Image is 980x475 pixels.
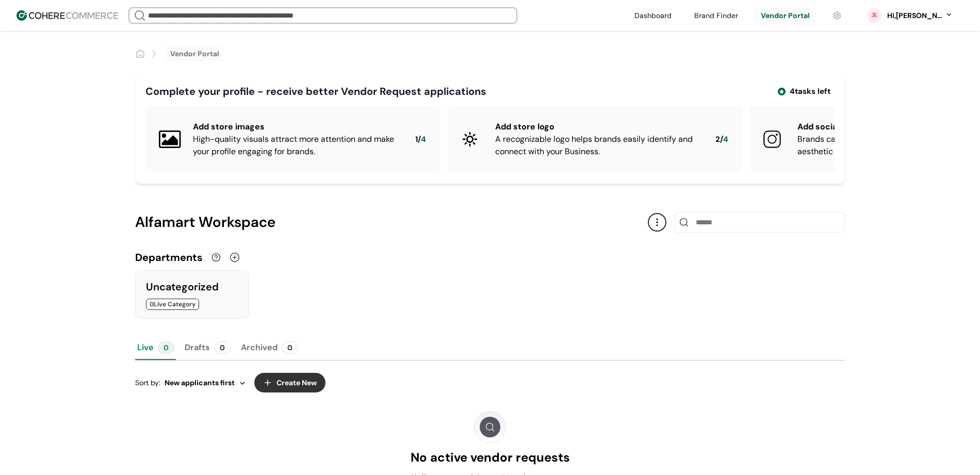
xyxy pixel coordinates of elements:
span: New applicants first [165,378,235,388]
span: 4 tasks left [790,86,830,97]
div: A recognizable logo helps brands easily identify and connect with your Business. [495,133,699,158]
div: Sort by: [135,378,246,388]
div: 0 [214,341,231,354]
div: Add store images [193,121,399,133]
img: Cohere Logo [17,10,118,21]
button: Hi,[PERSON_NAME] [886,10,953,21]
nav: breadcrumb [135,46,223,61]
div: Alfamart Workspace [135,211,648,233]
div: Complete your profile - receive better Vendor Request applications [145,84,486,99]
a: Vendor Portal [170,48,219,59]
div: High-quality visuals attract more attention and make your profile engaging for brands. [193,133,399,158]
span: / [720,134,723,145]
span: 4 [421,134,426,145]
div: Add store logo [495,121,699,133]
button: Drafts [183,335,233,360]
div: 0 [282,341,298,354]
svg: 0 percent [867,8,882,23]
button: Live [135,335,176,360]
div: 0 [158,341,174,354]
span: 1 [415,134,418,145]
span: 2 [715,134,720,145]
div: No active vendor requests [411,448,570,467]
span: 4 [723,134,728,145]
div: Departments [135,250,203,265]
span: / [418,134,421,145]
div: Hi, [PERSON_NAME] [886,10,943,21]
button: Archived [239,335,300,360]
button: Create New [254,373,325,392]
